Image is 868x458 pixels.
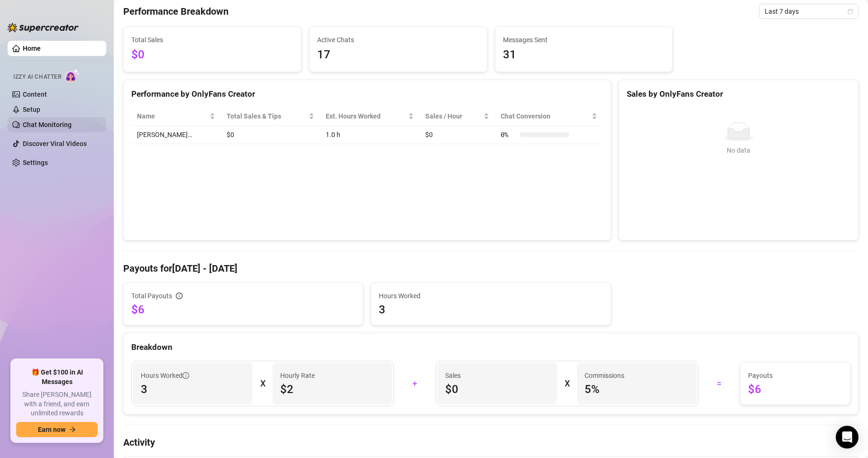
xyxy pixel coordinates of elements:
[65,69,80,82] img: AI Chatter
[23,106,40,113] a: Setup
[16,368,98,386] span: 🎁 Get $100 in AI Messages
[123,262,859,275] h4: Payouts for [DATE] - [DATE]
[176,293,183,299] span: info-circle
[141,382,245,397] span: 3
[131,341,850,354] div: Breakdown
[16,422,98,437] button: Earn nowarrow-right
[13,73,61,82] span: Izzy AI Chatter
[420,107,495,126] th: Sales / Hour
[503,46,665,64] span: 31
[221,107,320,126] th: Total Sales & Tips
[630,145,847,156] div: No data
[585,370,624,381] article: Commissions
[400,376,430,391] div: +
[425,111,482,121] span: Sales / Hour
[585,382,689,397] span: 5 %
[748,370,842,381] span: Payouts
[23,159,48,166] a: Settings
[445,370,549,381] span: Sales
[326,111,406,121] div: Est. Hours Worked
[16,390,98,418] span: Share [PERSON_NAME] with a friend, and earn unlimited rewards
[23,45,41,52] a: Home
[131,35,293,45] span: Total Sales
[131,88,603,101] div: Performance by OnlyFans Creator
[379,302,603,317] span: 3
[836,426,859,449] div: Open Intercom Messenger
[123,436,859,449] h4: Activity
[260,376,265,391] div: X
[227,111,307,121] span: Total Sales & Tips
[748,382,842,397] span: $6
[221,126,320,144] td: $0
[280,370,315,381] article: Hourly Rate
[131,302,355,317] span: $6
[445,382,549,397] span: $0
[317,35,479,45] span: Active Chats
[765,4,853,18] span: Last 7 days
[38,426,65,433] span: Earn now
[23,121,72,128] a: Chat Monitoring
[495,107,603,126] th: Chat Conversion
[23,91,47,98] a: Content
[123,5,228,18] h4: Performance Breakdown
[141,370,189,381] span: Hours Worked
[137,111,208,121] span: Name
[501,111,590,121] span: Chat Conversion
[503,35,665,45] span: Messages Sent
[627,88,850,101] div: Sales by OnlyFans Creator
[131,291,172,301] span: Total Payouts
[704,376,734,391] div: =
[317,46,479,64] span: 17
[131,126,221,144] td: [PERSON_NAME]…
[131,107,221,126] th: Name
[379,291,603,301] span: Hours Worked
[420,126,495,144] td: $0
[501,129,516,140] span: 0 %
[8,23,79,32] img: logo-BBDzfeDw.svg
[69,426,76,433] span: arrow-right
[848,9,853,14] span: calendar
[280,382,384,397] span: $2
[23,140,87,147] a: Discover Viral Videos
[131,46,293,64] span: $0
[565,376,569,391] div: X
[320,126,420,144] td: 1.0 h
[183,372,189,379] span: info-circle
